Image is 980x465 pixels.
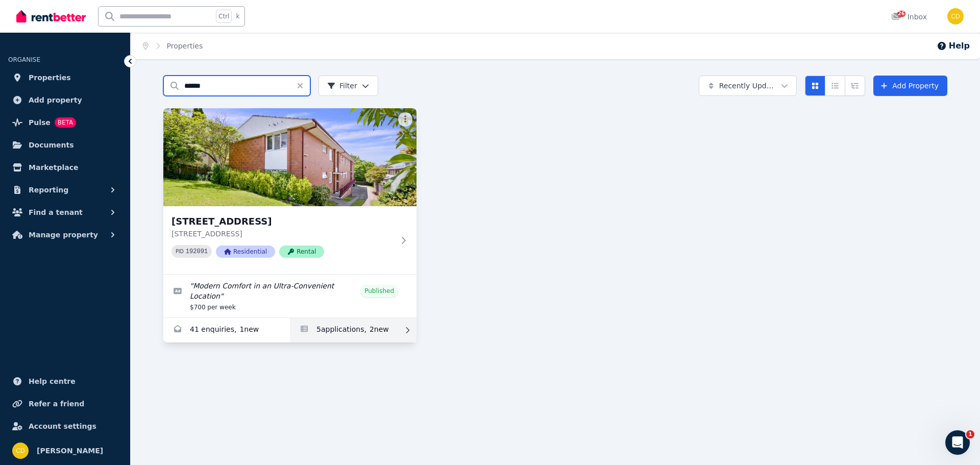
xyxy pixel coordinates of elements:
[937,40,970,52] button: Help
[318,76,378,96] button: Filter
[171,214,394,229] h3: [STREET_ADDRESS]
[8,67,122,88] a: Properties
[176,249,184,254] small: PID
[163,108,416,274] a: 3/54 Greenwich Road, Greenwich[STREET_ADDRESS][STREET_ADDRESS]PID 192091ResidentialRental
[8,371,122,391] a: Help centre
[805,76,825,96] button: Card view
[845,76,865,96] button: Expanded list view
[16,9,86,24] img: RentBetter
[29,420,96,432] span: Account settings
[805,76,865,96] div: View options
[163,318,290,342] a: Enquiries for 3/54 Greenwich Road, Greenwich
[29,206,83,218] span: Find a tenant
[29,94,82,106] span: Add property
[8,202,122,223] button: Find a tenant
[8,157,122,178] a: Marketplace
[29,375,76,387] span: Help centre
[8,180,122,200] button: Reporting
[8,112,122,133] a: PulseBETA
[29,184,68,196] span: Reporting
[8,135,122,155] a: Documents
[8,56,40,63] span: ORGANISE
[167,42,203,50] a: Properties
[947,8,964,25] img: Chris Dimitropoulos
[398,112,412,127] button: More options
[29,398,84,410] span: Refer a friend
[290,318,416,342] a: Applications for 3/54 Greenwich Road, Greenwich
[966,430,974,438] span: 1
[719,81,777,91] span: Recently Updated
[29,139,74,151] span: Documents
[236,12,239,20] span: k
[186,248,208,255] code: 192091
[699,76,797,96] button: Recently Updated
[825,76,845,96] button: Compact list view
[37,445,103,457] span: [PERSON_NAME]
[891,12,927,22] div: Inbox
[55,117,76,128] span: BETA
[8,416,122,436] a: Account settings
[29,71,71,84] span: Properties
[29,161,78,174] span: Marketplace
[8,394,122,414] a: Refer a friend
[216,10,232,23] span: Ctrl
[163,108,416,206] img: 3/54 Greenwich Road, Greenwich
[8,90,122,110] a: Add property
[945,430,970,455] iframe: Intercom live chat
[29,116,51,129] span: Pulse
[216,246,275,258] span: Residential
[296,76,310,96] button: Clear search
[897,11,905,17] span: 26
[131,33,215,59] nav: Breadcrumb
[29,229,98,241] span: Manage property
[873,76,947,96] a: Add Property
[163,275,416,317] a: Edit listing: Modern Comfort in an Ultra-Convenient Location
[171,229,394,239] p: [STREET_ADDRESS]
[12,443,29,459] img: Chris Dimitropoulos
[327,81,357,91] span: Filter
[279,246,324,258] span: Rental
[8,225,122,245] button: Manage property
